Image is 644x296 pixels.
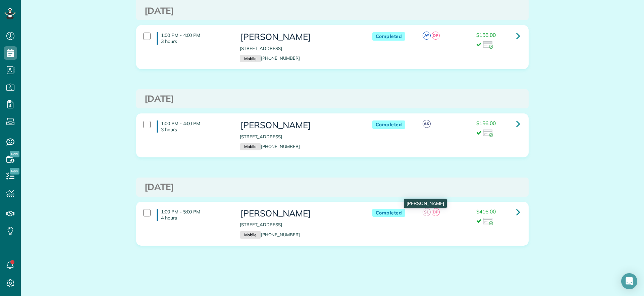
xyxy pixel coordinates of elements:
[240,209,359,218] h3: [PERSON_NAME]
[240,231,261,239] small: Mobile
[432,208,440,216] span: DP
[161,38,230,44] p: 3 hours
[476,208,496,215] span: $416.00
[157,32,230,44] h4: 1:00 PM - 4:00 PM
[161,127,230,133] p: 3 hours
[157,209,230,221] h4: 1:00 PM - 5:00 PM
[432,32,440,40] span: DP
[240,232,300,237] a: Mobile[PHONE_NUMBER]
[161,215,230,221] p: 4 hours
[483,218,493,225] img: icon_credit_card_success-27c2c4fc500a7f1a58a13ef14842cb958d03041fefb464fd2e53c949a5770e83.png
[10,168,19,175] span: New
[240,32,359,42] h3: [PERSON_NAME]
[157,120,230,133] h4: 1:00 PM - 4:00 PM
[240,221,359,228] p: [STREET_ADDRESS]
[476,120,496,127] span: $156.00
[372,209,406,217] span: Completed
[240,134,359,140] p: [STREET_ADDRESS]
[240,55,261,62] small: Mobile
[240,45,359,52] p: [STREET_ADDRESS]
[372,120,406,129] span: Completed
[240,120,359,130] h3: [PERSON_NAME]
[240,144,300,149] a: Mobile[PHONE_NUMBER]
[423,120,431,128] span: AK
[10,151,19,157] span: New
[240,55,300,61] a: Mobile[PHONE_NUMBER]
[476,32,496,38] span: $156.00
[372,32,406,41] span: Completed
[483,130,493,137] img: icon_credit_card_success-27c2c4fc500a7f1a58a13ef14842cb958d03041fefb464fd2e53c949a5770e83.png
[240,143,261,151] small: Mobile
[145,6,520,16] h3: [DATE]
[423,208,431,216] span: SL
[483,41,493,49] img: icon_credit_card_success-27c2c4fc500a7f1a58a13ef14842cb958d03041fefb464fd2e53c949a5770e83.png
[621,273,637,289] div: Open Intercom Messenger
[145,94,520,104] h3: [DATE]
[145,182,520,192] h3: [DATE]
